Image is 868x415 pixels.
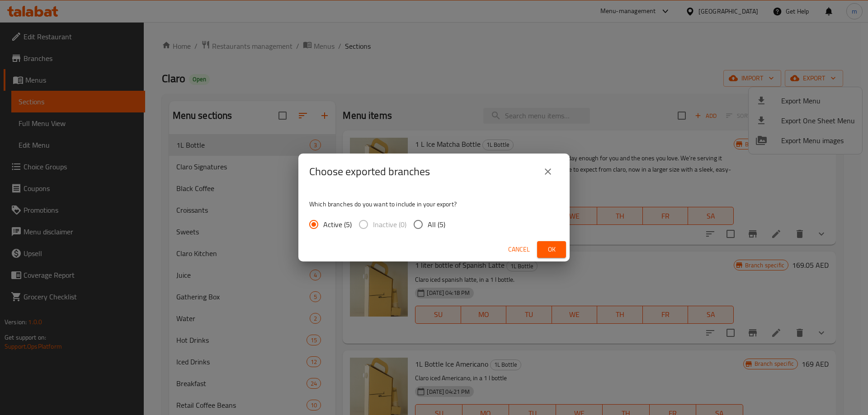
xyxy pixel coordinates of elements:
[323,219,352,230] span: Active (5)
[373,219,406,230] span: Inactive (0)
[309,164,430,179] h2: Choose exported branches
[428,219,445,230] span: All (5)
[309,200,559,209] p: Which branches do you want to include in your export?
[537,161,559,182] button: close
[505,241,533,258] button: Cancel
[544,244,559,255] span: Ok
[508,244,530,255] span: Cancel
[537,241,566,258] button: Ok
